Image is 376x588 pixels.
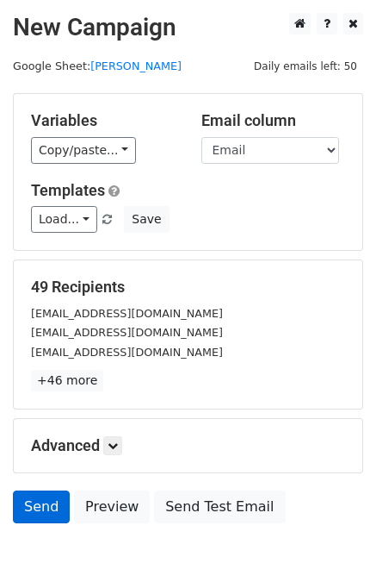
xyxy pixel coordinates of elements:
[13,59,182,72] small: Google Sheet:
[154,491,285,523] a: Send Test Email
[31,436,345,455] h5: Advanced
[31,111,176,130] h5: Variables
[90,59,182,72] a: [PERSON_NAME]
[31,181,105,199] a: Templates
[31,278,345,297] h5: 49 Recipients
[31,326,223,339] small: [EMAIL_ADDRESS][DOMAIN_NAME]
[31,206,97,233] a: Load...
[248,59,363,72] a: Daily emails left: 50
[31,307,223,320] small: [EMAIL_ADDRESS][DOMAIN_NAME]
[13,491,70,523] a: Send
[31,370,103,391] a: +46 more
[31,137,136,164] a: Copy/paste...
[13,13,363,42] h2: New Campaign
[248,57,363,76] span: Daily emails left: 50
[31,346,223,359] small: [EMAIL_ADDRESS][DOMAIN_NAME]
[124,206,169,233] button: Save
[290,505,376,588] iframe: Chat Widget
[201,111,346,130] h5: Email column
[74,491,150,523] a: Preview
